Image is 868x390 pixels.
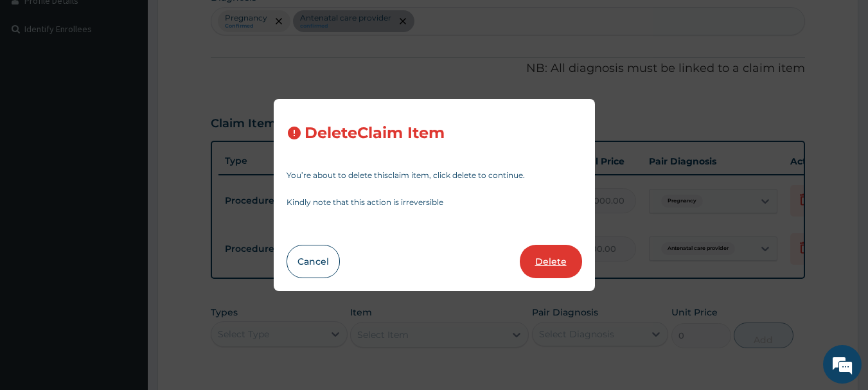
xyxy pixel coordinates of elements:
h3: Delete Claim Item [305,125,445,142]
img: d_794563401_company_1708531726252_794563401 [24,64,52,96]
div: Chat with us now [67,72,216,89]
span: We're online! [75,114,177,244]
p: You’re about to delete this claim item , click delete to continue. [287,172,582,179]
textarea: Type your message and hit 'Enter' [6,256,245,301]
button: Delete [520,245,582,278]
button: Cancel [287,245,340,278]
div: Minimize live chat window [211,6,242,37]
p: Kindly note that this action is irreversible [287,199,582,206]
